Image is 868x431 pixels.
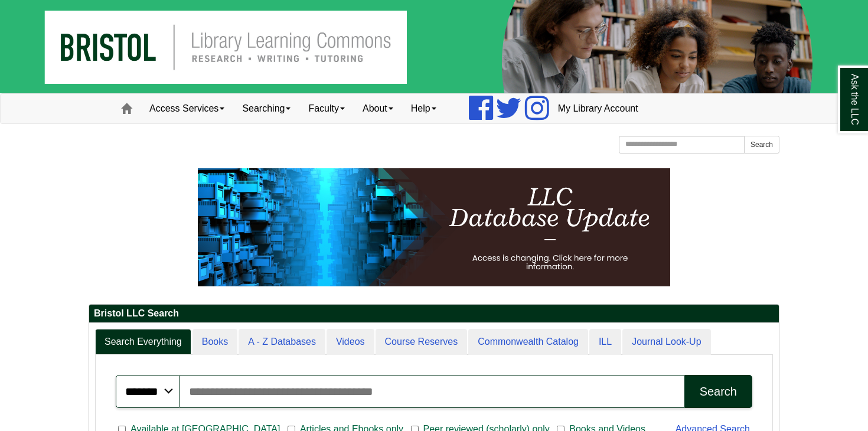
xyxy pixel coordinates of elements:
[327,329,374,355] a: Videos
[299,94,354,123] a: Faculty
[376,329,468,355] a: Course Reserves
[192,329,237,355] a: Books
[354,94,402,123] a: About
[89,305,779,323] h2: Bristol LLC Search
[239,329,325,355] a: A - Z Databases
[141,94,233,123] a: Access Services
[549,94,647,123] a: My Library Account
[95,329,191,355] a: Search Everything
[198,168,670,286] img: HTML tutorial
[684,375,752,408] button: Search
[589,329,621,355] a: ILL
[744,136,779,154] button: Search
[233,94,299,123] a: Searching
[402,94,445,123] a: Help
[622,329,710,355] a: Journal Look-Up
[468,329,588,355] a: Commonwealth Catalog
[700,385,737,399] div: Search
